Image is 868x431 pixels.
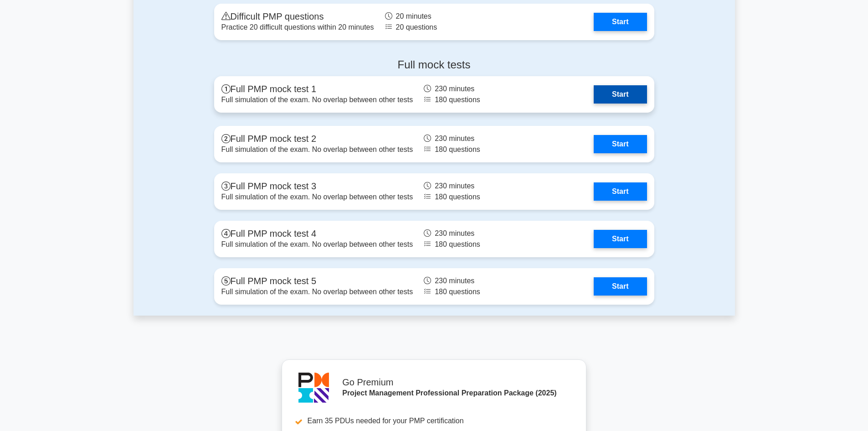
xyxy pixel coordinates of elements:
[594,277,647,296] a: Start
[594,135,647,153] a: Start
[214,58,654,72] h4: Full mock tests
[594,13,647,31] a: Start
[594,182,647,201] a: Start
[594,230,647,248] a: Start
[594,85,647,104] a: Start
